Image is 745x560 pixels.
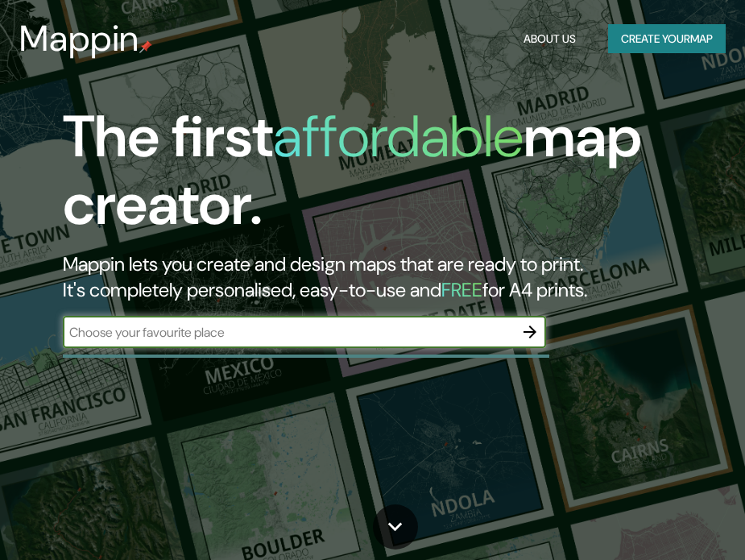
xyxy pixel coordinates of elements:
h5: FREE [441,277,482,302]
button: Create yourmap [608,24,726,54]
button: About Us [517,24,582,54]
h1: affordable [273,99,524,174]
iframe: Help widget launcher [602,497,727,542]
h1: The first map creator. [63,103,659,251]
input: Choose your favourite place [63,323,514,342]
h2: Mappin lets you create and design maps that are ready to print. It's completely personalised, eas... [63,251,659,303]
h3: Mappin [19,18,139,60]
img: mappin-pin [139,40,152,53]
